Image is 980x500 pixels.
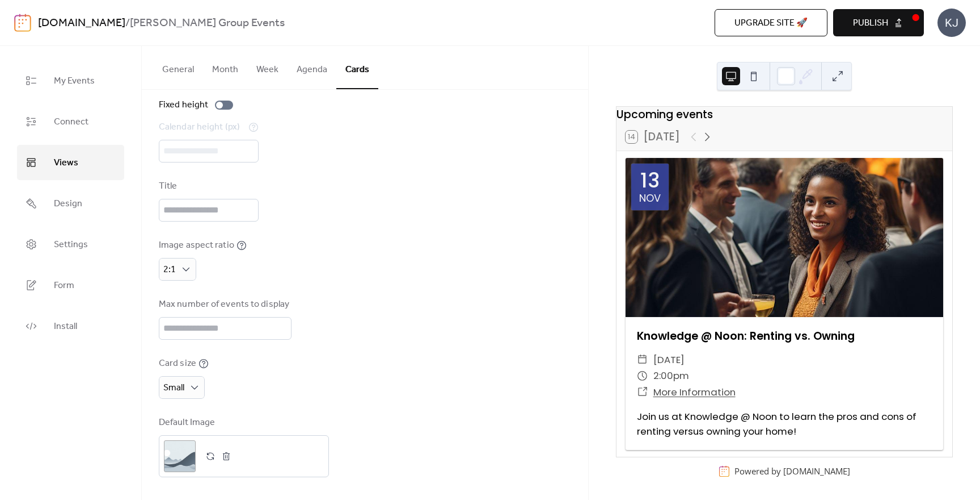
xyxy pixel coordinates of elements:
a: Design [17,186,124,221]
div: Image aspect ratio [159,239,234,252]
div: Powered by [734,465,850,477]
button: Upgrade site 🚀 [715,9,827,36]
div: Max number of events to display [159,298,289,311]
div: Upcoming events [616,107,952,123]
span: Views [54,154,78,172]
span: Publish [853,16,888,30]
a: Install [17,309,124,344]
div: Nov [639,193,661,203]
button: Month [203,46,247,88]
a: Settings [17,227,124,262]
b: / [125,13,130,34]
span: My Events [54,72,95,90]
button: General [153,46,203,88]
span: Settings [54,236,88,254]
a: Knowledge @ Noon: Renting vs. Owning [637,328,855,344]
div: Default Image [159,416,327,430]
div: Fixed height [159,98,208,112]
span: Upgrade site 🚀 [734,16,808,30]
div: ​ [637,352,648,368]
button: Cards [336,46,378,89]
a: [DOMAIN_NAME] [38,13,125,34]
div: ​ [637,384,648,401]
div: KJ [937,9,966,37]
div: Card size [159,357,196,370]
a: Form [17,268,124,303]
button: Agenda [288,46,336,88]
img: logo [14,14,31,32]
a: Connect [17,104,124,139]
span: 2:00pm [653,368,689,384]
b: [PERSON_NAME] Group Events [130,13,285,34]
a: [DOMAIN_NAME] [783,465,850,477]
div: 13 [640,170,660,191]
div: ; [164,440,196,472]
a: Views [17,145,124,180]
span: Small [163,379,184,397]
span: Connect [54,113,88,131]
span: 2:1 [163,261,176,278]
span: Form [54,277,74,295]
a: My Events [17,63,124,98]
span: Design [54,195,82,213]
div: ​ [637,368,648,384]
button: Publish [833,9,924,36]
div: Title [159,180,256,193]
span: [DATE] [653,352,685,368]
button: Week [247,46,288,88]
div: Join us at Knowledge @ Noon to learn the pros and cons of renting versus owning your home! [626,410,943,438]
span: Install [54,318,77,336]
a: More Information [653,385,736,399]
